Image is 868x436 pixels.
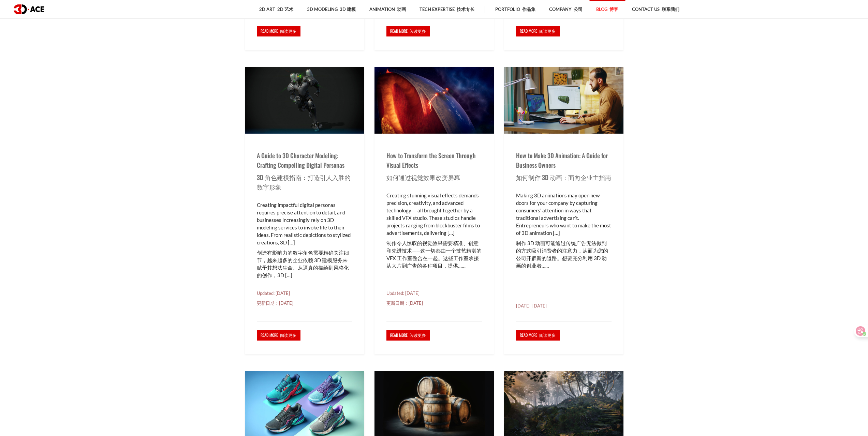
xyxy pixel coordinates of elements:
font: 技术专长 [457,6,474,12]
p: Updated: [DATE] [257,290,352,309]
font: 阅读更多 [280,332,296,338]
font: 3D 角色建模指南：打造引人入胜的数字形象 [257,173,351,191]
font: 阅读更多 [410,332,426,338]
font: 联系我们 [662,6,679,12]
a: Read More 阅读更多 [386,26,430,36]
font: 如何通过视觉效果改变屏幕 [386,173,460,182]
font: 作品集 [522,6,535,12]
p: Making 3D animations may open new doors for your company by capturing consumers’ attention in way... [516,192,612,272]
font: 阅读更多 [539,28,556,34]
p: [DATE] [516,302,612,309]
font: 公司 [574,6,583,12]
a: How to Transform the Screen Through Visual Effects如何通过视觉效果改变屏幕 [386,151,476,182]
font: 博客 [609,6,618,12]
img: blog post image [504,67,623,134]
font: 阅读更多 [410,28,426,34]
a: Read More 阅读更多 [516,26,560,36]
img: logo dark [14,4,44,14]
p: Creating impactful digital personas requires precise attention to detail, and businesses increasi... [257,201,352,282]
a: A Guide to 3D Character Modeling: Crafting Compelling Digital Personas3D 角色建模指南：打造引人入胜的数字形象 [257,151,352,191]
font: 2D 艺术 [277,6,293,12]
font: 更新日期：[DATE] [257,300,293,306]
font: 阅读更多 [280,28,296,34]
font: 如何制作 3D 动画：面向企业主指南 [516,173,611,182]
a: How to Make 3D Animation: A Guide for Business Owners如何制作 3D 动画：面向企业主指南 [516,151,611,182]
a: Read More 阅读更多 [257,26,301,36]
p: Creating stunning visual effects demands precision, creativity, and advanced technology — all bro... [386,192,482,272]
p: Updated: [DATE] [386,290,482,309]
font: [DATE] [532,303,547,309]
a: Read More 阅读更多 [257,330,301,341]
a: Read More 阅读更多 [386,330,430,341]
font: 制作 3D 动画可能通过传统广告无法做到的方式吸引消费者的注意力，从而为您的公司开辟新的道路。想要充分利用 3D 动画的创业者…… [516,240,608,269]
img: blog post image [245,67,364,134]
img: blog post image [374,67,494,134]
font: 3D 建模 [340,6,356,12]
font: 动画 [397,6,406,12]
font: 阅读更多 [539,332,556,338]
a: Read More 阅读更多 [516,330,560,341]
font: 创造有影响力的数字角色需要精确关注细节，越来越多的企业依赖 3D 建模服务来赋予其想法生命。从逼真的描绘到风格化的创作，3D […] [257,250,349,278]
font: 制作令人惊叹的视觉效果需要精准、创意和先进技术——这一切都由一个技艺精湛的 VFX 工作室整合在一起。这些工作室承接从大片到广告的各种项目，提供…… [386,240,482,269]
font: 更新日期：[DATE] [386,300,423,306]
